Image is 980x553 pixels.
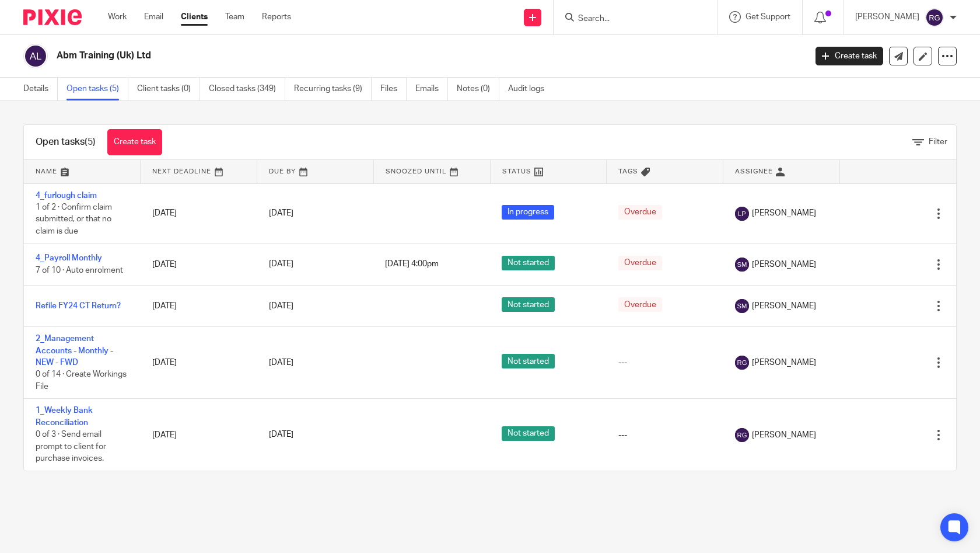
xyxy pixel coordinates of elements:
[735,356,749,370] img: svg%3E
[745,13,790,21] span: Get Support
[262,11,291,23] a: Reports
[577,14,682,25] input: Search
[181,11,208,23] a: Clients
[855,11,919,23] p: [PERSON_NAME]
[141,285,257,326] td: [DATE]
[502,297,555,312] span: Not started
[269,260,293,269] span: [DATE]
[36,371,127,391] span: 0 of 14 · Create Workings File
[269,209,293,217] span: [DATE]
[752,429,816,441] span: [PERSON_NAME]
[36,302,121,310] a: Refile FY24 CT Return?
[36,254,102,262] a: 4_Payroll Monthly
[225,11,244,23] a: Team
[107,129,162,155] a: Create task
[141,399,257,471] td: [DATE]
[85,137,96,147] span: (5)
[269,359,293,367] span: [DATE]
[415,78,448,100] a: Emails
[141,244,257,285] td: [DATE]
[36,335,113,367] a: 2_Management Accounts - Monthly - NEW - FWD
[735,207,749,221] img: svg%3E
[209,78,285,100] a: Closed tasks (349)
[735,299,749,313] img: svg%3E
[269,302,293,310] span: [DATE]
[618,297,662,312] span: Overdue
[36,203,112,235] span: 1 of 2 · Confirm claim submitted, or that no claim is due
[23,9,82,25] img: Pixie
[36,406,93,426] a: 1_Weekly Bank Reconciliation
[269,431,293,439] span: [DATE]
[144,11,163,23] a: Email
[457,78,499,100] a: Notes (0)
[618,357,712,368] div: ---
[925,8,944,27] img: svg%3E
[735,258,749,272] img: svg%3E
[752,357,816,368] span: [PERSON_NAME]
[929,138,947,146] span: Filter
[141,327,257,399] td: [DATE]
[23,44,48,68] img: svg%3E
[508,78,553,100] a: Audit logs
[294,78,372,100] a: Recurring tasks (9)
[141,183,257,244] td: [DATE]
[57,50,650,62] h2: Abm Training (Uk) Ltd
[618,429,712,441] div: ---
[36,192,97,200] a: 4_furlough claim
[618,205,662,220] span: Overdue
[108,11,127,23] a: Work
[36,266,123,274] span: 7 of 10 · Auto enrolment
[137,78,200,100] a: Client tasks (0)
[618,256,662,270] span: Overdue
[752,207,816,219] span: [PERSON_NAME]
[752,259,816,270] span: [PERSON_NAME]
[380,78,407,100] a: Files
[618,168,638,175] span: Tags
[502,426,555,441] span: Not started
[735,428,749,442] img: svg%3E
[36,430,106,462] span: 0 of 3 · Send email prompt to client for purchase invoices.
[502,256,555,270] span: Not started
[36,136,96,148] h1: Open tasks
[752,300,816,312] span: [PERSON_NAME]
[502,205,554,220] span: In progress
[502,168,531,175] span: Status
[66,78,128,100] a: Open tasks (5)
[385,260,439,269] span: [DATE] 4:00pm
[386,168,447,175] span: Snoozed Until
[815,47,883,65] a: Create task
[502,354,555,368] span: Not started
[23,78,58,100] a: Details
